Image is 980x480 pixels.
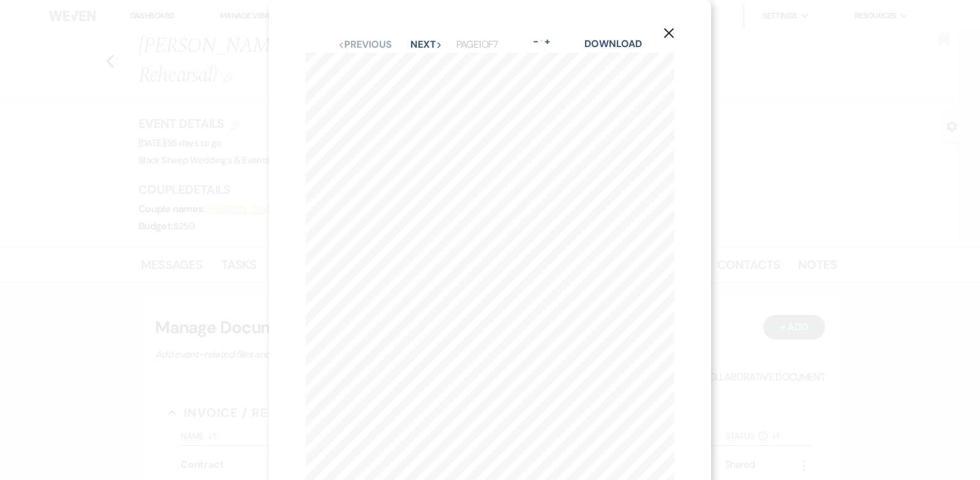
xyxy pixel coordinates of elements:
a: Download [584,37,641,50]
button: Next [410,40,442,50]
button: Previous [338,40,391,50]
p: Page 1 of 7 [456,37,499,53]
button: + [542,37,552,46]
button: - [531,37,541,46]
